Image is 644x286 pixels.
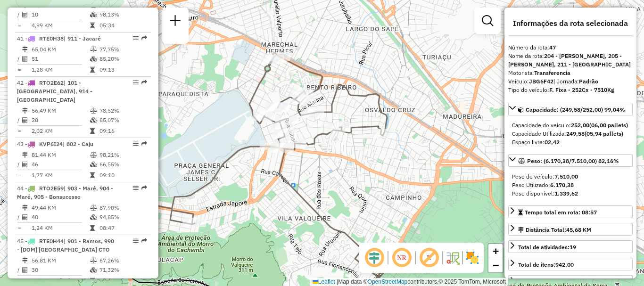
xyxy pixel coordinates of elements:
[17,212,22,222] td: /
[17,237,114,253] span: | 901 - Ramos, 990 - [DOM] [GEOGRAPHIC_DATA] CTO
[99,54,147,64] td: 85,20%
[133,185,139,191] em: Opções
[90,23,95,28] i: Tempo total em rota
[17,223,22,233] td: =
[133,141,139,147] em: Opções
[99,126,147,136] td: 09:16
[99,212,147,222] td: 94,85%
[22,47,28,52] i: Distância Total
[22,214,28,220] i: Total de Atividades
[508,258,633,270] a: Total de itens:942,00
[17,115,22,125] td: /
[31,21,90,30] td: 4,99 KM
[90,267,97,273] i: % de utilização da cubagem
[554,173,578,180] strong: 7.510,00
[141,141,147,147] em: Rota exportada
[31,106,90,115] td: 56,49 KM
[90,47,97,52] i: % de utilização do peso
[512,189,629,198] div: Peso disponível:
[22,258,28,263] i: Distância Total
[17,276,22,286] td: =
[512,138,629,147] div: Espaço livre:
[22,12,28,17] i: Total de Atividades
[508,240,633,253] a: Total de atividades:19
[508,117,633,150] div: Capacidade: (249,58/252,00) 99,04%
[99,45,147,54] td: 77,75%
[90,152,97,158] i: % de utilização do peso
[512,173,578,180] span: Peso do veículo:
[17,126,22,136] td: =
[508,43,633,52] div: Número da rota:
[31,54,90,64] td: 51
[99,160,147,169] td: 66,55%
[17,171,22,180] td: =
[17,237,114,253] span: 45 -
[493,259,499,271] span: −
[553,78,598,85] span: | Jornada:
[166,11,185,33] a: Nova sessão e pesquisa
[63,140,93,147] span: | 802 - Caju
[512,181,629,189] div: Peso Utilizado:
[31,65,90,74] td: 1,28 KM
[478,11,497,30] a: Exibir filtros
[570,244,576,251] strong: 19
[64,35,101,42] span: | 911 - Jacaré
[512,130,629,138] div: Capacidade Utilizada:
[99,256,147,265] td: 67,26%
[17,79,92,103] span: 42 -
[525,209,597,216] span: Tempo total em rota: 08:57
[22,205,28,211] i: Distância Total
[31,126,90,136] td: 2,02 KM
[90,205,97,211] i: % de utilização do peso
[550,181,574,188] strong: 6.170,38
[39,185,64,192] span: RTO2E59
[508,205,633,218] a: Tempo total em rota: 08:57
[17,54,22,64] td: /
[99,203,147,212] td: 87,90%
[31,171,90,180] td: 1,77 KM
[31,256,90,265] td: 56,81 KM
[90,258,97,263] i: % de utilização do peso
[508,169,633,202] div: Peso: (6.170,38/7.510,00) 82,16%
[99,223,147,233] td: 08:47
[90,128,95,134] i: Tempo total em rota
[90,108,97,114] i: % de utilização do peso
[529,78,553,85] strong: JBG6F42
[141,185,147,191] em: Rota exportada
[99,10,147,19] td: 98,13%
[579,78,598,85] strong: Padrão
[39,237,64,245] span: RTE0H44
[465,250,480,265] img: Exibir/Ocultar setores
[141,35,147,41] em: Rota exportada
[39,140,63,147] span: KVP6I24
[22,56,28,62] i: Total de Atividades
[508,19,633,28] h4: Informações da rota selecionada
[90,162,97,167] i: % de utilização da cubagem
[17,185,113,200] span: 44 -
[133,238,139,244] em: Opções
[488,258,503,272] a: Zoom out
[31,45,90,54] td: 65,04 KM
[566,226,591,233] span: 45,68 KM
[90,12,97,17] i: % de utilização da cubagem
[555,261,574,268] strong: 942,00
[39,35,64,42] span: RTE0H38
[549,44,556,51] strong: 47
[17,140,93,147] span: 43 -
[31,223,90,233] td: 1,24 KM
[508,69,633,77] div: Motorista:
[90,214,97,220] i: % de utilização da cubagem
[90,117,97,123] i: % de utilização da cubagem
[17,160,22,169] td: /
[99,276,147,286] td: 09:03
[17,265,22,275] td: /
[141,80,147,85] em: Rota exportada
[99,65,147,74] td: 09:13
[526,106,625,113] span: Capacidade: (249,58/252,00) 99,04%
[31,10,90,19] td: 10
[337,278,338,285] span: |
[508,103,633,115] a: Capacidade: (249,58/252,00) 99,04%
[418,246,440,269] span: Exibir rótulo
[589,122,628,129] strong: (06,00 pallets)
[31,150,90,160] td: 81,44 KM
